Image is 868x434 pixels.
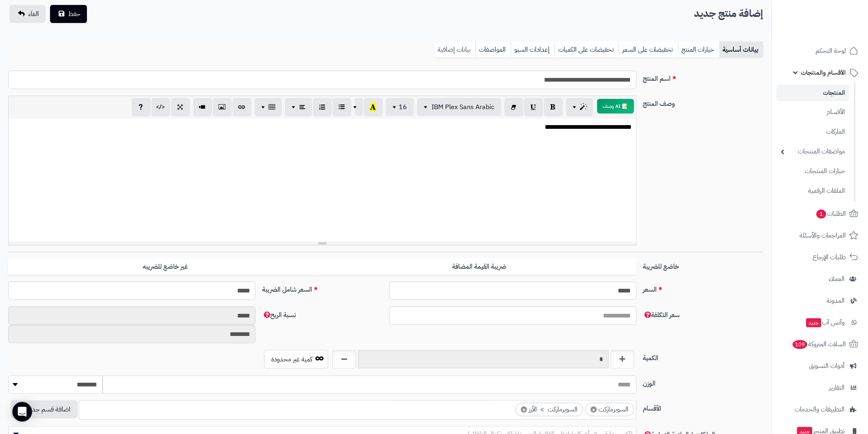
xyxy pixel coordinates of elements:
[792,338,846,350] span: السلات المتروكة
[28,9,39,19] span: الغاء
[11,400,78,418] button: اضافة قسم جديد
[777,247,863,267] a: طلبات الإرجاع
[827,295,845,306] span: المدونة
[777,226,863,245] a: المراجعات والأسئلة
[817,210,827,219] span: 1
[777,162,850,180] a: خيارات المنتجات
[640,281,767,295] label: السعر
[386,98,414,116] button: 16
[806,318,822,327] span: جديد
[720,41,763,58] a: بيانات أساسية
[777,269,863,289] a: العملاء
[809,360,845,372] span: أدوات التسويق
[777,378,863,397] a: التقارير
[322,258,637,275] label: ضريبة القيمة المضافة
[262,310,296,320] span: نسبة الربح
[12,402,32,422] div: Open Intercom Messenger
[259,281,386,295] label: السعر شامل الضريبة
[777,182,850,200] a: الملفات الرقمية
[777,143,850,160] a: مواصفات المنتجات
[777,356,863,376] a: أدوات التسويق
[643,310,680,320] span: سعر التكلفة
[640,258,767,272] label: خاضع للضريبة
[777,334,863,354] a: السلات المتروكة109
[816,45,846,57] span: لوحة التحكم
[801,67,846,78] span: الأقسام والمنتجات
[50,5,87,23] button: حفظ
[640,350,767,363] label: الكمية
[777,204,863,224] a: الطلبات1
[678,41,720,58] a: خيارات المنتج
[795,404,845,415] span: التطبيقات والخدمات
[417,98,501,116] button: IBM Plex Sans Arabic
[399,102,407,112] span: 16
[475,41,511,58] a: المواصفات
[806,317,845,328] span: وآتس آب
[640,96,767,109] label: وصف المنتج
[813,251,846,263] span: طلبات الإرجاع
[619,41,678,58] a: تخفيضات على السعر
[516,403,583,416] li: السوبرماركت > الأرز
[800,230,846,241] span: المراجعات والأسئلة
[640,71,767,84] label: اسم المنتج
[434,41,475,58] a: بيانات إضافية
[777,103,850,121] a: الأقسام
[812,6,860,23] img: logo-2.png
[432,102,495,112] span: IBM Plex Sans Arabic
[829,273,845,285] span: العملاء
[694,5,763,22] h2: إضافة منتج جديد
[777,313,863,332] a: وآتس آبجديد
[591,407,597,413] span: ×
[640,375,767,388] label: الوزن
[816,208,846,219] span: الطلبات
[777,400,863,419] a: التطبيقات والخدمات
[777,123,850,141] a: الماركات
[9,5,46,23] a: الغاء
[521,407,527,413] span: ×
[777,291,863,311] a: المدونة
[555,41,619,58] a: تخفيضات على الكميات
[777,41,863,61] a: لوحة التحكم
[640,400,767,413] label: الأقسام
[511,41,555,58] a: إعدادات السيو
[8,258,322,275] label: غير خاضع للضريبه
[585,403,634,416] li: السوبرماركت
[777,85,850,101] a: المنتجات
[597,99,634,114] button: 📝 AI وصف
[829,382,845,393] span: التقارير
[68,9,80,19] span: حفظ
[793,340,808,349] span: 109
